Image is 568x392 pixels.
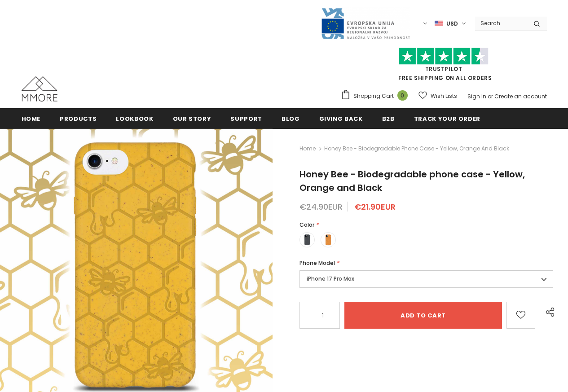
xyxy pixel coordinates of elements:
a: B2B [382,108,395,128]
img: MMORE Cases [22,76,57,101]
img: Javni Razpis [321,7,410,40]
span: Wish Lists [431,92,457,101]
a: Create an account [494,92,547,100]
span: Our Story [173,115,211,123]
span: Color [299,221,314,229]
a: support [230,108,262,128]
a: Shopping Cart 0 [341,89,412,103]
a: Sign In [467,92,486,100]
span: Honey Bee - Biodegradable phone case - Yellow, Orange and Black [324,143,509,154]
span: Track your order [414,115,480,123]
span: Phone Model [299,259,335,267]
a: Home [299,143,316,154]
a: Blog [282,108,300,128]
span: Honey Bee - Biodegradable phone case - Yellow, Orange and Black [299,168,525,194]
span: FREE SHIPPING ON ALL ORDERS [341,52,547,82]
span: Blog [282,115,300,123]
span: 0 [397,90,408,101]
a: Wish Lists [418,88,457,104]
span: €24.90EUR [299,201,343,212]
span: €21.90EUR [354,201,396,212]
a: Home [22,108,41,128]
a: Track your order [414,108,480,128]
a: Our Story [173,108,211,128]
img: USD [435,20,443,27]
span: Home [22,115,41,123]
input: Add to cart [344,302,502,329]
span: support [230,115,262,123]
a: Giving back [319,108,363,128]
a: Products [60,108,97,128]
label: iPhone 17 Pro Max [299,270,553,288]
span: or [488,92,493,100]
a: Trustpilot [425,65,462,73]
span: Products [60,115,97,123]
span: USD [446,19,458,28]
a: Lookbook [116,108,153,128]
span: B2B [382,115,395,123]
input: Search Site [475,17,527,30]
span: Lookbook [116,115,153,123]
span: Shopping Cart [353,92,394,101]
span: Giving back [319,115,363,123]
img: Trust Pilot Stars [399,48,489,65]
a: Javni Razpis [321,19,410,27]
